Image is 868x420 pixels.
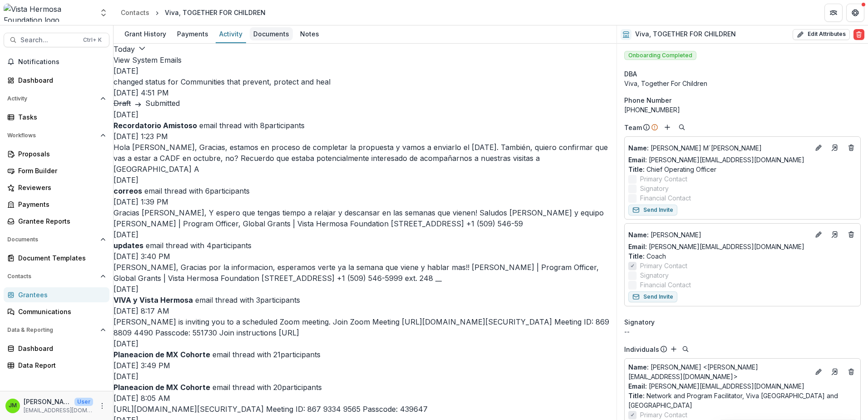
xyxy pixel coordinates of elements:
a: Name: [PERSON_NAME] M´[PERSON_NAME] [628,143,809,153]
button: Delete [853,29,864,40]
h2: [DATE] [113,65,616,76]
div: Documents [250,27,293,40]
button: Open Documents [4,232,109,247]
div: [PHONE_NUMBER] [624,105,861,115]
span: Title : [628,252,645,260]
a: Dashboard [4,341,109,356]
div: Grantees [18,290,102,300]
a: Go to contact [828,365,842,379]
p: changed status for [113,76,616,87]
h2: [DATE] [113,338,616,349]
p: [DATE] 1:39 PM [113,196,616,207]
h2: [DATE] [113,229,616,240]
div: Dashboard [18,75,102,85]
a: Reviewers [4,180,109,195]
span: Data & Reporting [7,327,97,333]
button: Deletes [846,366,857,377]
p: [DATE] 4:51 PM [113,87,616,98]
button: Send Invite [628,205,677,215]
a: Email: [PERSON_NAME][EMAIL_ADDRESS][DOMAIN_NAME] [628,155,804,165]
div: Jerry Martinez [9,403,17,409]
div: Tasks [18,112,102,122]
p: [DATE] 3:49 PM [113,360,616,371]
h2: Viva, TOGETHER FOR CHILDREN [635,30,736,38]
strong: Planeacion de MX Cohorte [113,383,210,392]
div: Proposals [18,149,102,159]
button: Open Data & Reporting [4,323,109,337]
div: Viva, Together For Children [624,79,861,88]
p: [DATE] 8:05 AM [113,393,616,404]
button: Partners [824,4,843,22]
p: [PERSON_NAME] <[PERSON_NAME][EMAIL_ADDRESS][DOMAIN_NAME]> [628,362,809,381]
h2: [DATE] [113,175,616,185]
div: Payments [18,200,102,209]
p: [PERSON_NAME] is inviting you to a scheduled Zoom meeting. Join Zoom Meeting [URL][DOMAIN_NAME][S... [113,316,616,338]
a: Contacts [117,6,153,19]
span: Primary Contact [640,410,687,420]
a: Go to contact [828,227,842,242]
button: Open Contacts [4,269,109,284]
span: Onboarding Completed [624,51,696,60]
span: Signatory [640,270,669,280]
button: Get Help [846,4,864,22]
p: Network and Program Facilitator, Viva [GEOGRAPHIC_DATA] and [GEOGRAPHIC_DATA] [628,391,857,410]
a: Communities that prevent, protect and heal [181,77,330,86]
p: Gracias [PERSON_NAME], Y espero que tengas tiempo a relajar y descansar en las semanas que vienen... [113,207,616,229]
div: Form Builder [18,166,102,175]
p: Chief Operating Officer [628,165,857,174]
p: [URL][DOMAIN_NAME][SECURITY_DATA] Meeting ID: 867 9334 9565 Passcode: 439647 [113,404,616,415]
strong: correos [113,186,142,195]
button: Edit [813,229,824,240]
button: Add [662,122,673,133]
span: Name : [628,363,649,371]
p: email thread with 20 participants [113,382,322,393]
img: Vista Hermosa Foundation logo [4,4,94,22]
a: Payments [173,25,212,43]
p: Individuals [624,345,659,354]
span: Email: [628,156,647,164]
strong: VIVA y Vista Hermosa [113,295,193,305]
span: Signatory [624,317,655,327]
a: Email: [PERSON_NAME][EMAIL_ADDRESS][DOMAIN_NAME] [628,381,804,391]
span: Phone Number [624,95,671,105]
p: email thread with 3 participants [113,295,300,305]
div: Viva, TOGETHER FOR CHILDREN [165,8,266,17]
div: -- [624,327,861,336]
button: Edit [813,142,824,153]
p: Hola [PERSON_NAME], Gracias, estamos en proceso de completar la propuesta y vamos a enviarlo el [... [113,142,616,175]
a: Name: [PERSON_NAME] [628,230,809,240]
div: Payments [173,27,212,40]
p: [PERSON_NAME] [628,230,809,240]
button: Open Activity [4,91,109,106]
a: Form Builder [4,163,109,178]
span: Email: [628,382,647,390]
strong: Planeacion de MX Cohorte [113,350,210,359]
span: DBA [624,69,637,79]
span: Email: [628,243,647,250]
button: Deletes [846,142,857,153]
div: Data Report [18,360,102,370]
a: Communications [4,304,109,319]
button: Search [680,344,691,355]
p: [PERSON_NAME] [24,397,71,406]
span: Workflows [7,132,97,139]
p: [PERSON_NAME] M´[PERSON_NAME] [628,143,809,153]
button: View System Emails [113,55,182,65]
div: Activity [216,27,246,40]
button: Search... [4,33,109,47]
p: [EMAIL_ADDRESS][DOMAIN_NAME] [24,406,93,415]
a: Notes [296,25,323,43]
a: Tasks [4,110,109,125]
div: Dashboard [18,344,102,353]
button: Send Invite [628,291,677,302]
a: Proposals [4,146,109,161]
h2: [DATE] [113,109,616,120]
p: email thread with 8 participants [113,120,305,131]
span: Activity [7,95,97,102]
p: Team [624,123,642,132]
h2: [DATE] [113,371,616,382]
strong: updates [113,241,143,250]
button: Add [668,344,679,355]
a: Name: [PERSON_NAME] <[PERSON_NAME][EMAIL_ADDRESS][DOMAIN_NAME]> [628,362,809,381]
a: Grantee Reports [4,214,109,229]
